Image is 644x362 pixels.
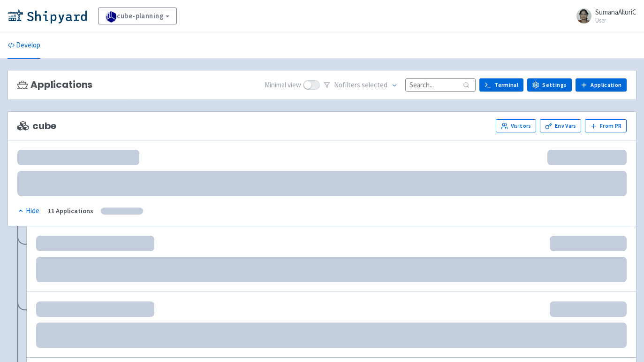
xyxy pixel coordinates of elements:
[527,78,572,92] a: Settings
[17,206,39,216] div: Hide
[540,119,581,132] a: Env Vars
[585,119,627,132] button: From PR
[8,8,87,23] img: Shipyard logo
[362,80,387,89] span: selected
[334,80,387,91] span: No filter s
[496,119,536,132] a: Visitors
[265,80,301,91] span: Minimal view
[17,121,56,131] span: cube
[595,8,636,16] span: SumanaAlluriC
[17,79,92,90] h3: Applications
[48,206,93,216] div: 11 Applications
[595,17,636,23] small: User
[98,8,177,24] a: cube-planning
[17,206,40,216] button: Hide
[8,32,40,59] a: Develop
[571,8,636,23] a: SumanaAlluriC User
[576,78,627,92] a: Application
[405,78,476,91] input: Search...
[479,78,523,92] a: Terminal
